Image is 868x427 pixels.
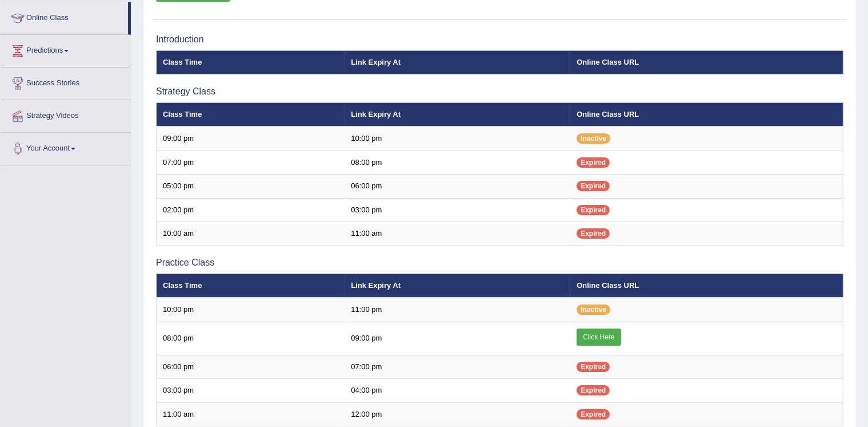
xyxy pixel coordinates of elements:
td: 12:00 pm [345,402,570,426]
td: 08:00 pm [345,151,570,175]
th: Class Time [157,274,345,298]
span: Expired [577,385,610,396]
span: Expired [577,228,610,239]
td: 03:00 pm [345,198,570,222]
a: Success Stories [1,68,131,96]
th: Link Expiry At [345,274,570,298]
td: 10:00 am [157,222,345,246]
span: Expired [577,205,610,215]
h3: Practice Class [156,258,843,268]
td: 11:00 am [345,222,570,246]
a: Strategy Videos [1,100,131,129]
td: 09:00 pm [157,126,345,151]
span: Expired [577,362,610,372]
th: Link Expiry At [345,102,570,126]
td: 06:00 pm [345,175,570,199]
h3: Strategy Class [156,86,843,97]
td: 09:00 pm [345,322,570,355]
th: Online Class URL [570,274,843,298]
a: Online Class [1,2,128,31]
a: Your Account [1,133,131,161]
th: Class Time [157,102,345,126]
td: 08:00 pm [157,322,345,355]
th: Online Class URL [570,102,843,126]
h3: Introduction [156,34,843,45]
td: 11:00 am [157,402,345,426]
td: 03:00 pm [157,379,345,403]
span: Expired [577,181,610,191]
td: 11:00 pm [345,298,570,322]
span: Expired [577,409,610,420]
span: Inactive [577,133,610,144]
th: Class Time [157,50,345,74]
a: Predictions [1,35,131,64]
td: 07:00 pm [345,355,570,379]
td: 10:00 pm [345,126,570,151]
span: Inactive [577,305,610,315]
td: 10:00 pm [157,298,345,322]
th: Online Class URL [570,50,843,74]
td: 06:00 pm [157,355,345,379]
a: Click Here [577,329,621,346]
td: 02:00 pm [157,198,345,222]
th: Link Expiry At [345,50,570,74]
td: 04:00 pm [345,379,570,403]
span: Expired [577,157,610,168]
td: 07:00 pm [157,151,345,175]
td: 05:00 pm [157,175,345,199]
